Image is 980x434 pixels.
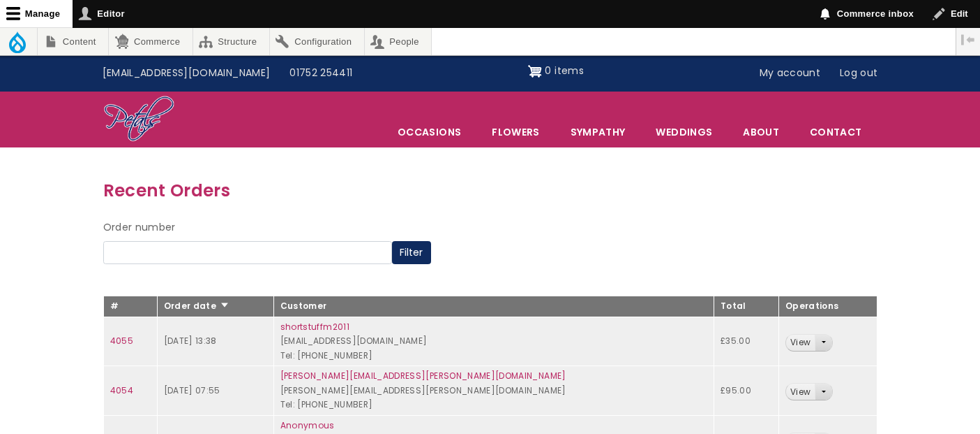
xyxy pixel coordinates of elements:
a: 4054 [110,384,133,396]
a: Commerce [109,28,192,55]
th: # [103,296,157,317]
td: £95.00 [714,366,779,416]
a: Anonymous [280,419,335,431]
time: [DATE] 07:55 [164,384,220,396]
td: £35.00 [714,317,779,366]
button: Vertical orientation [956,28,980,52]
img: Shopping cart [528,60,542,82]
a: Flowers [477,117,554,147]
a: shortstuffm2011 [280,321,349,333]
button: Filter [392,241,431,265]
a: Log out [830,60,887,87]
label: Order number [103,219,176,236]
a: About [728,117,794,147]
th: Total [714,296,779,317]
h3: Recent Orders [103,177,877,204]
a: Structure [193,28,269,55]
td: [EMAIL_ADDRESS][DOMAIN_NAME] Tel: [PHONE_NUMBER] [273,317,714,366]
th: Operations [778,296,877,317]
img: Home [103,95,175,144]
a: View [786,335,815,351]
a: People [365,28,432,55]
span: Occasions [383,117,476,147]
th: Customer [273,296,714,317]
a: My account [750,60,831,87]
a: Content [38,28,108,55]
time: [DATE] 13:38 [164,335,217,347]
span: 0 items [545,64,583,78]
a: Configuration [270,28,364,55]
a: [PERSON_NAME][EMAIL_ADDRESS][PERSON_NAME][DOMAIN_NAME] [280,370,566,382]
span: Weddings [641,117,727,147]
a: View [786,384,815,400]
a: Sympathy [556,117,640,147]
a: Shopping cart 0 items [528,60,584,82]
a: Contact [795,117,876,147]
a: Order date [164,300,230,312]
td: [PERSON_NAME][EMAIL_ADDRESS][PERSON_NAME][DOMAIN_NAME] Tel: [PHONE_NUMBER] [273,366,714,416]
a: 4055 [110,335,133,347]
a: 01752 254411 [280,60,362,87]
a: [EMAIL_ADDRESS][DOMAIN_NAME] [93,60,280,87]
